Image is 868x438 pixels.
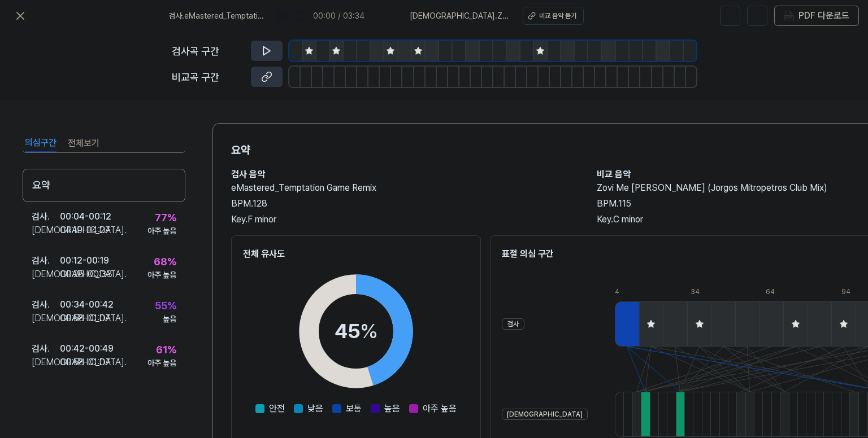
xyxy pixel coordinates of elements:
div: [DEMOGRAPHIC_DATA] [502,409,588,420]
div: 높음 [163,313,176,325]
div: 64 [766,287,790,297]
img: share [752,10,763,21]
div: 77 % [155,210,176,225]
div: 00:00 / 03:34 [313,10,364,22]
h2: 검사 음악 [231,168,574,181]
div: 요약 [23,169,185,202]
span: % [360,319,378,343]
div: 비교 음악 듣기 [539,11,576,21]
div: 00:58 - 01:07 [60,356,110,369]
div: PDF 다운로드 [798,8,849,23]
div: 아주 높음 [147,269,176,281]
div: 검사 . [32,298,60,312]
img: play [276,10,287,21]
div: 검사곡 구간 [172,43,244,59]
span: 검사 . eMastered_Temptation Game Remix [168,10,268,22]
span: 낮음 [307,402,323,415]
div: 00:58 - 01:07 [60,312,110,325]
div: 68 % [154,254,176,269]
div: 55 % [155,298,176,313]
button: 의심구간 [25,134,57,152]
div: 검사 [502,318,524,330]
h2: 전체 유사도 [243,247,469,261]
span: 보통 [346,402,362,415]
div: [DEMOGRAPHIC_DATA] . [32,268,60,281]
div: 4 [615,287,639,297]
div: [DEMOGRAPHIC_DATA] . [32,356,60,369]
img: stop [294,10,305,21]
div: 아주 높음 [147,357,176,369]
div: 검사 . [32,210,60,224]
div: 00:42 - 00:49 [60,342,114,356]
span: 아주 높음 [423,402,457,415]
div: 45 [335,316,378,347]
button: PDF 다운로드 [782,6,852,25]
div: 00:12 - 00:19 [60,254,109,268]
div: 00:34 - 00:42 [60,298,114,312]
div: 00:04 - 00:12 [60,210,111,224]
div: 검사 . [32,254,60,268]
div: 94 [841,287,866,297]
span: [DEMOGRAPHIC_DATA] . Zovi Me [PERSON_NAME] (Jorgos Mitropetros Club Mix) [410,10,509,22]
img: help [724,10,736,21]
div: [DEMOGRAPHIC_DATA] . [32,312,60,325]
button: 비교 음악 듣기 [523,7,584,25]
span: 높음 [384,402,400,415]
div: [DEMOGRAPHIC_DATA] . [32,224,60,237]
h2: eMastered_Temptation Game Remix [231,181,574,195]
div: 04:19 - 04:27 [60,224,110,237]
button: 전체보기 [68,134,99,152]
div: 34 [691,287,715,297]
div: 비교곡 구간 [172,69,244,85]
div: BPM. 128 [231,197,574,211]
span: 안전 [269,402,285,415]
div: 61 % [156,342,176,357]
div: 검사 . [32,342,60,356]
img: PDF Download [784,11,794,21]
div: Key. F minor [231,213,574,226]
div: 아주 높음 [147,225,176,237]
div: 00:25 - 00:33 [60,268,112,281]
